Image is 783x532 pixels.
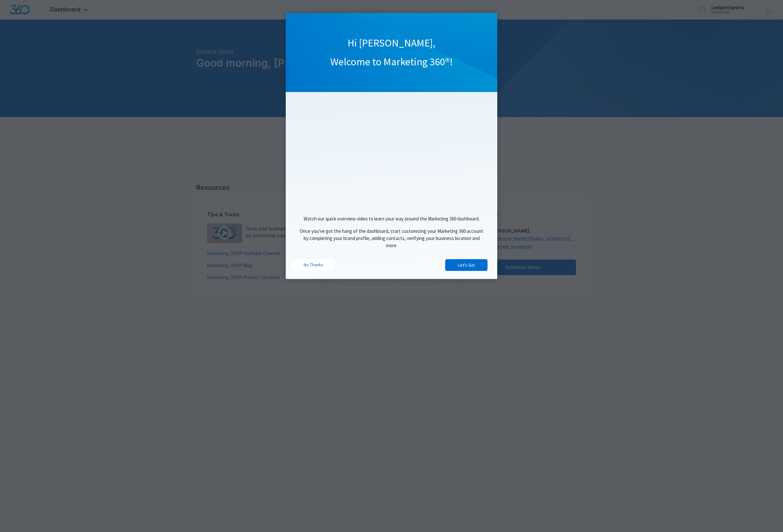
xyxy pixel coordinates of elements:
[292,259,335,270] a: No Thanks
[304,216,480,222] span: Watch our quick overview video to learn your way around the Marketing 360 dashboard.
[286,36,497,50] h1: Hi [PERSON_NAME],
[300,228,483,249] span: Once you've got the hang of the dashboard, start customizing your Marketing 360 account by comple...
[286,55,497,69] h1: Welcome to Marketing 360®!
[445,259,488,271] a: Let's Go!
